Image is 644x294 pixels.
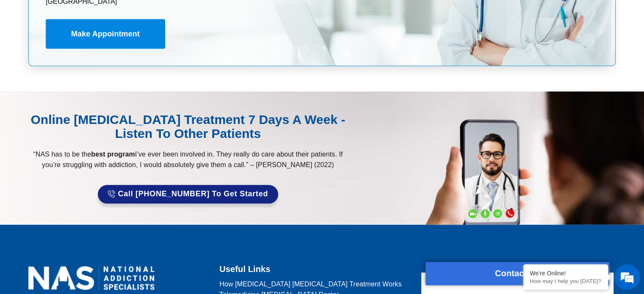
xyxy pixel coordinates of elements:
p: “NAS has to be the I’ve ever been involved in. They really do care about their patients. If you’r... [24,149,352,170]
p: How may I help you today? [530,278,602,284]
a: Make Appointment [46,19,165,49]
div: Chat with us now [57,44,155,55]
strong: best program [91,151,135,158]
span: Call [PHONE_NUMBER] to Get Started [118,190,268,198]
div: Minimize live chat window [139,4,159,25]
img: national addiction specialists online suboxone doctors clinic for opioid addiction treatment [28,266,155,290]
a: How [MEDICAL_DATA] [MEDICAL_DATA] Treatment Works [219,279,411,289]
a: Call [PHONE_NUMBER] to Get Started [98,185,278,203]
div: We're Online! [530,270,602,277]
span: How [MEDICAL_DATA] [MEDICAL_DATA] Treatment Works [219,279,401,289]
h2: Useful Links [219,262,411,277]
div: Navigation go back [9,44,22,56]
span: Make Appointment [71,27,140,40]
div: Online [MEDICAL_DATA] Treatment 7 Days A Week - Listen to Other Patients [24,113,352,140]
span: We're online! [49,91,117,177]
h2: Contact Us [426,266,609,281]
textarea: Type your message and hit 'Enter' [4,201,161,230]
